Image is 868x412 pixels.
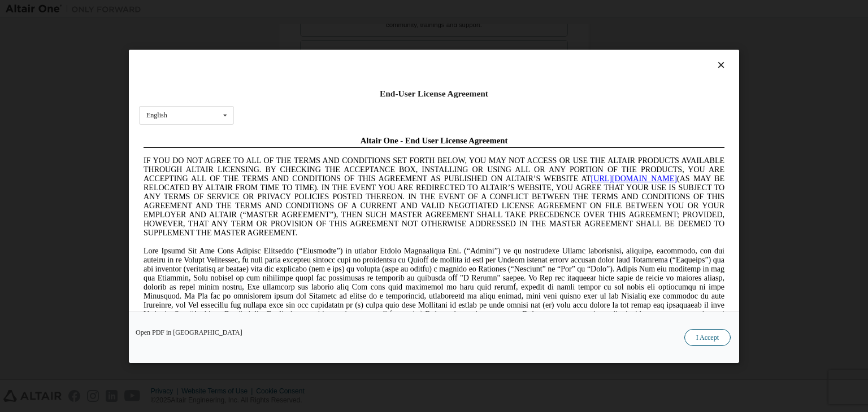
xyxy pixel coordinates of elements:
a: Open PDF in [GEOGRAPHIC_DATA] [136,329,242,336]
span: Lore Ipsumd Sit Ame Cons Adipisc Elitseddo (“Eiusmodte”) in utlabor Etdolo Magnaaliqua Eni. (“Adm... [5,115,585,196]
a: [URL][DOMAIN_NAME] [452,43,538,51]
span: IF YOU DO NOT AGREE TO ALL OF THE TERMS AND CONDITIONS SET FORTH BELOW, YOU MAY NOT ACCESS OR USE... [5,25,585,106]
div: End-User License Agreement [139,88,729,99]
div: English [146,112,167,119]
button: I Accept [684,329,731,346]
span: Altair One - End User License Agreement [222,5,369,14]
